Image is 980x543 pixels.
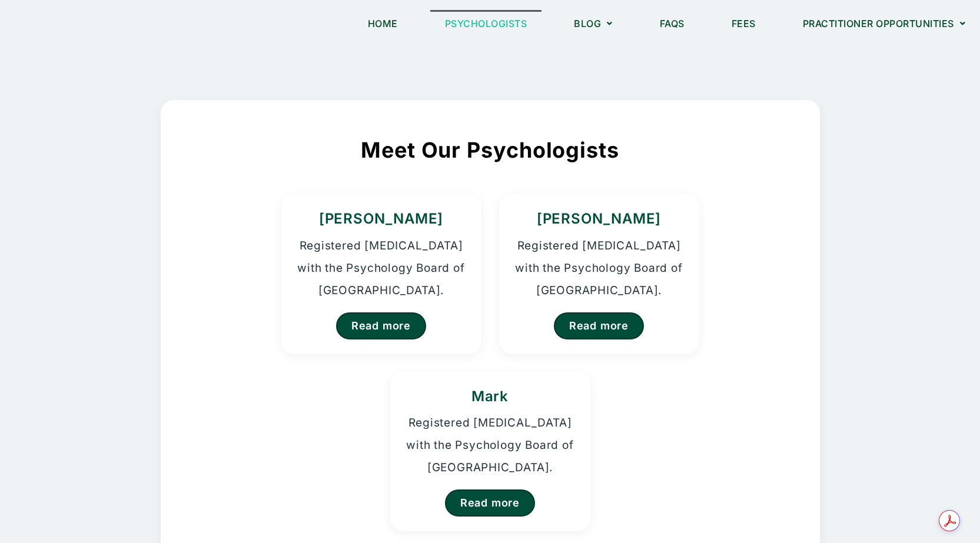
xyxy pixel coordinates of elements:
[559,10,627,37] a: Blog
[405,412,576,479] p: Registered [MEDICAL_DATA] with the Psychology Board of [GEOGRAPHIC_DATA].
[445,489,535,517] a: Read more about Mark
[296,209,467,229] h3: [PERSON_NAME]
[514,235,685,302] p: Registered [MEDICAL_DATA] with the Psychology Board of [GEOGRAPHIC_DATA].
[554,312,644,339] a: Read more about Homer
[514,209,685,229] h3: [PERSON_NAME]
[204,135,776,165] h2: Meet Our Psychologists
[405,387,576,407] h3: Mark
[430,10,542,37] a: Psychologists
[717,10,770,37] a: Fees
[645,10,699,37] a: FAQs
[336,312,426,339] a: Read more about Kristina
[296,235,467,302] p: Registered [MEDICAL_DATA] with the Psychology Board of [GEOGRAPHIC_DATA].
[353,10,413,37] a: Home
